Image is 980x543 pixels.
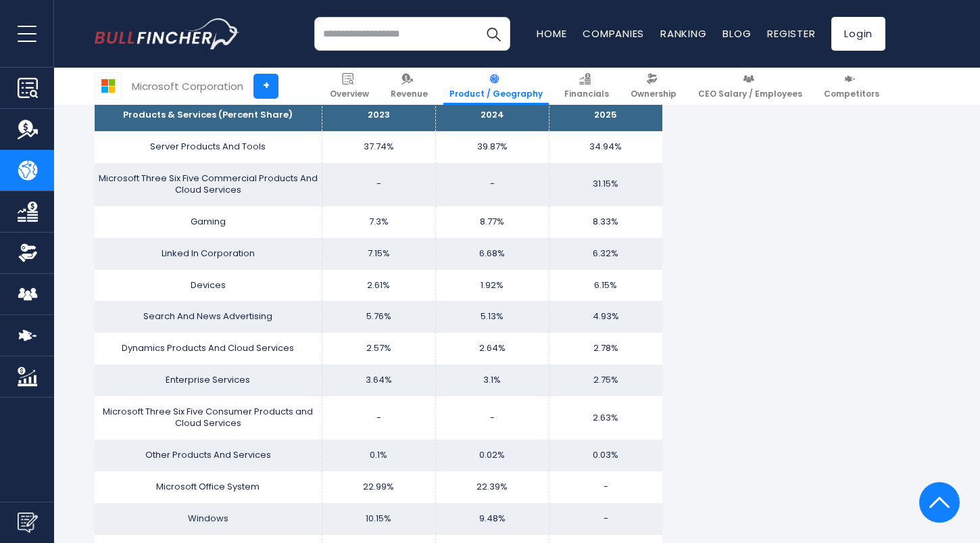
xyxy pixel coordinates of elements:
[631,89,677,99] span: Ownership
[322,238,435,270] td: 7.15%
[435,396,549,440] td: -
[322,503,435,535] td: 10.15%
[549,364,662,396] td: 2.75%
[537,26,566,41] a: Home
[322,333,435,364] td: 2.57%
[435,364,549,396] td: 3.1%
[322,440,435,471] td: 0.1%
[660,26,706,41] a: Ranking
[549,471,662,503] td: -
[558,68,615,105] a: Financials
[95,503,322,535] td: Windows
[435,503,549,535] td: 9.48%
[767,26,815,41] a: Register
[324,68,375,105] a: Overview
[330,89,369,99] span: Overview
[132,78,243,94] div: Microsoft Corporation
[435,440,549,471] td: 0.02%
[95,18,240,49] img: bullfincher logo
[549,333,662,364] td: 2.78%
[435,131,549,163] td: 39.87%
[818,68,885,105] a: Competitors
[322,131,435,163] td: 37.74%
[435,163,549,206] td: -
[549,206,662,238] td: 8.33%
[435,471,549,503] td: 22.39%
[449,89,543,99] span: Product / Geography
[95,301,322,333] td: Search And News Advertising
[583,26,644,41] a: Companies
[698,89,802,99] span: CEO Salary / Employees
[549,396,662,440] td: 2.63%
[322,396,435,440] td: -
[95,364,322,396] td: Enterprise Services
[322,206,435,238] td: 7.3%
[435,206,549,238] td: 8.77%
[95,270,322,302] td: Devices
[443,68,549,105] a: Product / Geography
[476,17,510,51] button: Search
[322,471,435,503] td: 22.99%
[624,68,683,105] a: Ownership
[435,270,549,302] td: 1.92%
[692,68,808,105] a: CEO Salary / Employees
[549,270,662,302] td: 6.15%
[95,206,322,238] td: Gaming
[95,333,322,364] td: Dynamics Products And Cloud Services
[253,74,278,99] a: +
[435,238,549,270] td: 6.68%
[95,73,121,99] img: MSFT logo
[549,503,662,535] td: -
[549,163,662,206] td: 31.15%
[385,68,434,105] a: Revenue
[322,99,435,131] th: 2023
[322,364,435,396] td: 3.64%
[824,89,879,99] span: Competitors
[95,18,240,49] a: Go to homepage
[549,440,662,471] td: 0.03%
[435,333,549,364] td: 2.64%
[549,99,662,131] th: 2025
[95,238,322,270] td: Linked In Corporation
[391,89,428,99] span: Revenue
[549,301,662,333] td: 4.93%
[564,89,609,99] span: Financials
[95,163,322,206] td: Microsoft Three Six Five Commercial Products And Cloud Services
[322,163,435,206] td: -
[549,238,662,270] td: 6.32%
[95,440,322,471] td: Other Products And Services
[435,301,549,333] td: 5.13%
[18,243,38,263] img: Ownership
[549,131,662,163] td: 34.94%
[95,396,322,440] td: Microsoft Three Six Five Consumer Products and Cloud Services
[322,301,435,333] td: 5.76%
[95,471,322,503] td: Microsoft Office System
[435,99,549,131] th: 2024
[95,99,322,131] th: Products & Services (Percent Share)
[95,131,322,163] td: Server Products And Tools
[322,270,435,302] td: 2.61%
[722,26,751,41] a: Blog
[831,17,885,51] a: Login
